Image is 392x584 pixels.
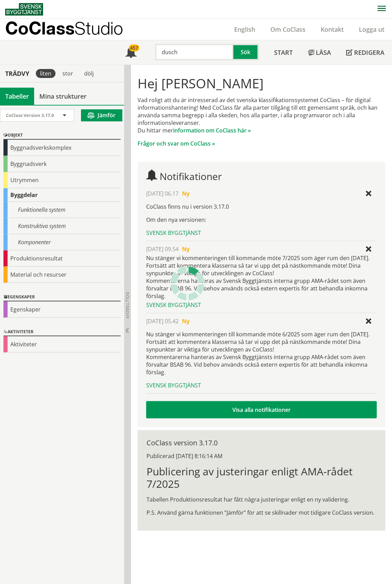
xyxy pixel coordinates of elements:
[227,25,263,33] a: English
[146,301,377,309] div: Svensk Byggtjänst
[351,25,392,33] a: Logga ut
[147,452,376,460] div: Publicerad [DATE] 8:16:14 AM
[3,293,121,301] div: Egenskaper
[3,156,121,172] div: Byggnadsverk
[147,439,376,447] div: CoClass version 3.17.0
[146,401,377,418] a: Visa alla notifikationer
[182,190,190,197] span: Ny
[173,127,251,134] a: information om CoClass här »
[74,18,123,38] span: Studio
[170,266,205,301] img: Laddar
[129,44,139,51] div: 457
[3,301,121,318] div: Egenskaper
[58,69,77,78] div: stor
[160,170,222,183] span: Notifikationer
[3,250,121,267] div: Produktionsresultat
[155,44,233,60] input: Sök
[3,131,121,140] div: Objekt
[5,19,138,40] a: CoClassStudio
[146,254,377,300] div: Nu stänger vi kommenteringen till kommande möte 7/2025 som äger rum den [DATE]. Fortsätt att komm...
[3,202,121,218] div: Funktionella system
[300,40,339,65] a: Läsa
[274,48,293,57] span: Start
[3,328,121,336] div: Aktiviteter
[233,44,259,60] button: Sök
[5,24,123,32] p: CoClass
[316,48,331,57] span: Läsa
[354,48,384,57] span: Redigera
[3,172,121,188] div: Utrymmen
[147,465,376,490] h1: Publicering av justeringar enligt AMA-rådet 7/2025
[3,336,121,353] div: Aktiviteter
[147,496,376,503] p: Tabellen Produktionsresultat har fått några justeringar enligt en ny validering.
[146,203,377,210] p: CoClass finns nu i version 3.17.0
[34,88,92,105] a: Mina strukturer
[1,70,33,77] div: Trädvy
[313,25,351,33] a: Kontakt
[3,218,121,234] div: Konstruktiva system
[146,382,377,389] div: Svensk Byggtjänst
[146,229,377,237] div: Svensk Byggtjänst
[6,112,54,118] span: CoClass Version 3.17.0
[146,245,179,253] span: [DATE] 09.54
[146,317,179,325] span: [DATE] 05.42
[125,48,137,59] span: Notifikationer
[267,40,300,65] a: Start
[80,69,98,78] div: dölj
[146,190,179,197] span: [DATE] 06.17
[138,76,385,91] h1: Hej [PERSON_NAME]
[138,140,215,147] a: Frågor och svar om CoClass »
[124,292,130,319] span: Dölj trädvy
[36,69,56,78] div: liten
[146,330,377,376] p: Nu stänger vi kommenteringen till kommande möte 6/2025 som äger rum den [DATE]. Fortsätt att komm...
[146,216,377,224] p: Om den nya versionen:
[3,234,121,250] div: Komponenter
[263,25,313,33] a: Om CoClass
[182,317,190,325] span: Ny
[81,109,122,121] button: Jämför
[3,188,121,202] div: Byggdelar
[147,509,376,516] p: P.S. Använd gärna funktionen ”Jämför” för att se skillnader mot tidigare CoClass version.
[138,96,385,134] p: Vad roligt att du är intresserad av det svenska klassifikationssystemet CoClass – för digital inf...
[118,40,144,65] a: 457
[3,140,121,156] div: Byggnadsverkskomplex
[3,267,121,283] div: Material och resurser
[182,245,190,253] span: Ny
[5,3,43,16] img: Svensk Byggtjänst
[339,40,392,65] a: Redigera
